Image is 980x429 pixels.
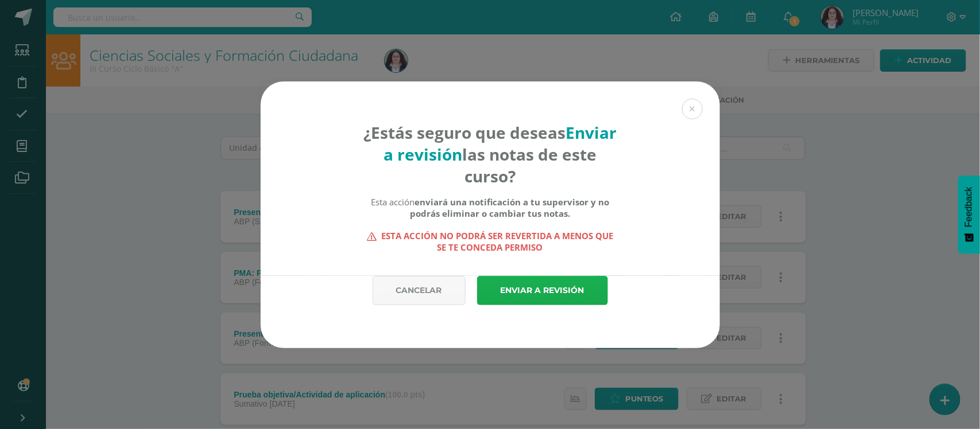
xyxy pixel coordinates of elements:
strong: Esta acción no podrá ser revertida a menos que se te conceda permiso [363,230,617,253]
div: Esta acción [363,196,617,219]
a: Cancelar [373,276,466,305]
strong: Enviar a revisión [384,122,617,165]
h4: ¿Estás seguro que deseas las notas de este curso? [363,122,617,187]
a: Enviar a revisión [477,276,608,305]
button: Feedback - Mostrar encuesta [958,175,980,253]
b: enviará una notificación a tu supervisor y no podrás eliminar o cambiar tus notas. [410,196,609,219]
span: Feedback [964,187,974,227]
button: Close (Esc) [682,99,703,119]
